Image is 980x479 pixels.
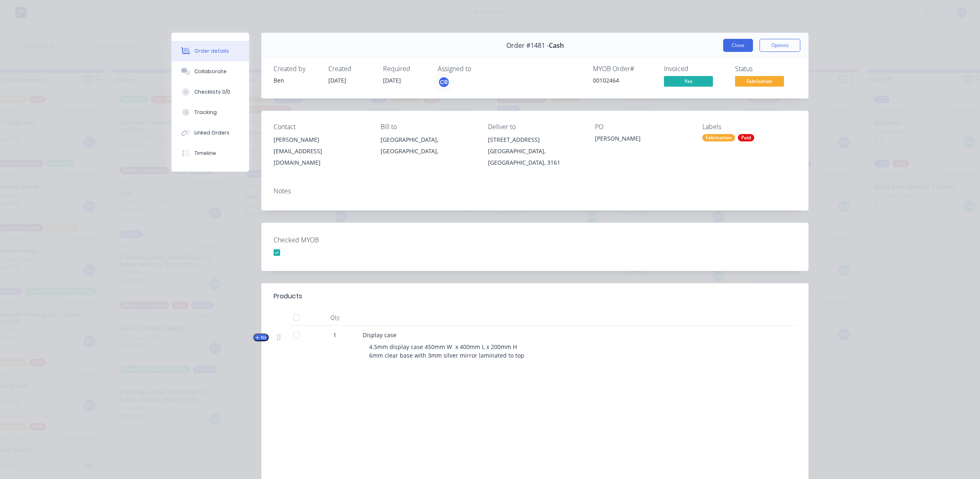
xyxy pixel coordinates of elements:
[194,109,217,116] div: Tracking
[171,123,249,143] button: Linked Orders
[194,129,229,137] div: Linked Orders
[274,65,318,73] div: Created by
[274,134,367,168] div: [PERSON_NAME][EMAIL_ADDRESS][DOMAIN_NAME]
[274,134,367,145] div: [PERSON_NAME]
[256,334,266,340] span: Kit
[759,39,800,52] button: Options
[381,134,474,160] div: [GEOGRAPHIC_DATA], [GEOGRAPHIC_DATA],
[274,235,376,245] label: Checked MYOB
[664,76,713,86] span: Yes
[274,76,318,85] div: Ben
[549,42,564,49] span: Cash
[438,76,450,88] button: CR
[488,134,582,168] div: [STREET_ADDRESS][GEOGRAPHIC_DATA], [GEOGRAPHIC_DATA], 3161
[488,123,582,131] div: Deliver to
[171,102,249,123] button: Tracking
[274,145,367,168] div: [EMAIL_ADDRESS][DOMAIN_NAME]
[595,123,689,131] div: PO
[595,134,689,145] div: [PERSON_NAME]
[194,88,230,96] div: Checklists 0/0
[664,65,725,73] div: Invoiced
[593,76,654,85] div: 00102464
[369,343,524,359] span: 4.5mm display case 450mm W x 400mm L x 200mm H 6mm clear base with 3mm silver mirror laminated to...
[328,76,346,84] span: [DATE]
[194,68,227,75] div: Collaborate
[274,187,796,195] div: Notes
[171,143,249,163] button: Timeline
[333,331,336,339] span: 1
[253,334,269,341] button: Kit
[274,123,367,131] div: Contact
[328,65,373,73] div: Created
[738,134,754,141] div: Paid
[171,82,249,102] button: Checklists 0/0
[506,42,549,49] span: Order #1481 -
[381,134,474,157] div: [GEOGRAPHIC_DATA], [GEOGRAPHIC_DATA],
[723,39,753,52] button: Close
[593,65,654,73] div: MYOB Order #
[735,76,784,86] span: Fabrication
[702,134,735,141] div: Fabrication
[488,145,582,168] div: [GEOGRAPHIC_DATA], [GEOGRAPHIC_DATA], 3161
[194,47,229,55] div: Order details
[702,123,796,131] div: Labels
[194,150,216,157] div: Timeline
[310,309,359,326] div: Qty
[274,291,302,301] div: Products
[171,61,249,82] button: Collaborate
[171,41,249,61] button: Order details
[735,76,784,88] button: Fabrication
[363,331,396,339] span: Display case
[438,65,519,73] div: Assigned to
[488,134,582,145] div: [STREET_ADDRESS]
[735,65,796,73] div: Status
[381,123,474,131] div: Bill to
[383,65,428,73] div: Required
[383,76,401,84] span: [DATE]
